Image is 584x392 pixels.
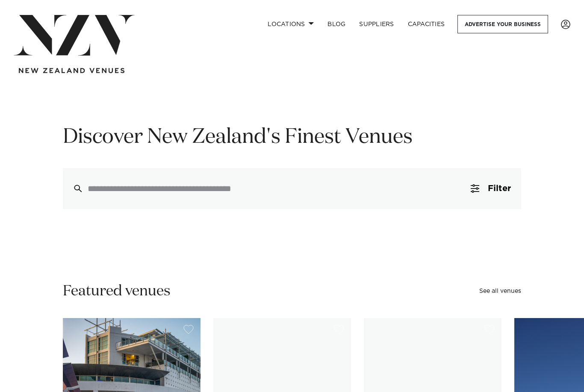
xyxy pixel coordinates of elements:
a: See all venues [479,288,521,294]
span: Filter [488,184,511,193]
a: Capacities [401,15,452,33]
a: BLOG [321,15,352,33]
img: nzv-logo.png [14,15,135,56]
a: SUPPLIERS [352,15,401,33]
a: Advertise your business [457,15,548,33]
h2: Featured venues [63,282,171,301]
h1: Discover New Zealand's Finest Venues [63,124,521,151]
img: new-zealand-venues-text.png [19,68,124,74]
a: Locations [261,15,321,33]
button: Filter [460,168,521,209]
